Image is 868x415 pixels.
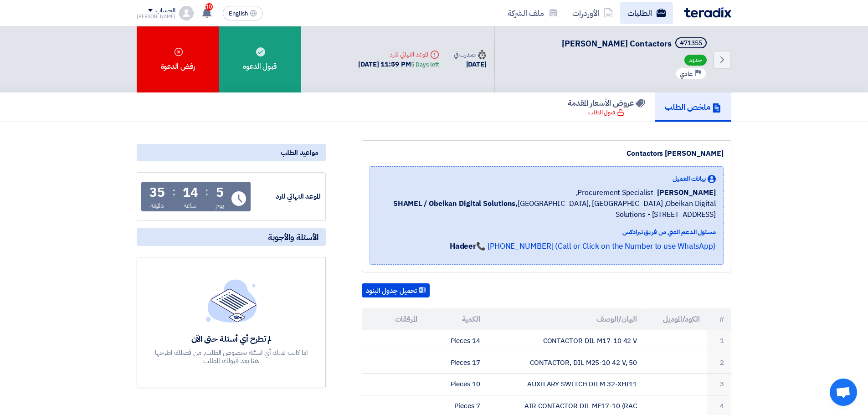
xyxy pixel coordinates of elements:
div: دقيقة [150,201,164,210]
div: [DATE] 11:59 PM [358,59,439,70]
td: 14 Pieces [425,330,488,352]
div: : [172,184,175,200]
img: Teradix logo [684,7,731,18]
th: المرفقات [362,308,425,330]
h5: ملخص الطلب [665,102,721,112]
div: يوم [216,201,224,210]
span: 10 [205,3,213,10]
div: الحساب [155,7,175,15]
span: عادي [680,70,693,78]
div: : [205,184,208,200]
div: Open chat [830,379,857,406]
img: empty_state_list.svg [206,279,257,322]
div: لم تطرح أي أسئلة حتى الآن [154,333,309,344]
th: الكمية [425,308,488,330]
div: [DATE] [454,59,487,70]
div: ساعة [184,201,197,210]
b: SHAMEL / Obeikan Digital Solutions, [393,198,518,209]
span: الأسئلة والأجوبة [268,232,318,242]
div: 5 Days left [411,60,439,69]
td: 10 Pieces [425,374,488,395]
td: AUXILARY SWITCH DILM 32-XHI11 [488,374,645,395]
div: مواعيد الطلب [137,144,326,161]
td: 3 [707,374,731,395]
td: 2 [707,352,731,374]
span: جديد [684,55,707,66]
a: 📞 [PHONE_NUMBER] (Call or Click on the Number to use WhatsApp) [476,241,716,252]
a: الطلبات [620,2,673,24]
td: 17 Pieces [425,352,488,374]
td: CONTACTOR, DIL M25-10 42 V, 50 [488,352,645,374]
th: البيان/الوصف [488,308,645,330]
span: Procurement Specialist, [576,187,654,198]
span: [PERSON_NAME] [657,187,716,198]
th: الكود/الموديل [644,308,707,330]
h5: عروض الأسعار المقدمة [568,97,645,108]
div: 14 [183,186,198,199]
td: CONTACTOR DIL M17-10 42 V [488,330,645,352]
button: تحميل جدول البنود [362,283,430,298]
div: رفض الدعوة [137,26,219,92]
td: 1 [707,330,731,352]
div: صدرت في [454,50,487,59]
span: [PERSON_NAME] Contactors [562,37,672,50]
span: English [229,10,248,17]
div: [PERSON_NAME] Contactors [370,148,724,159]
a: ملف الشركة [500,2,565,24]
a: ملخص الطلب [655,92,731,122]
strong: Hadeer [450,241,476,252]
a: الأوردرات [565,2,620,24]
div: [PERSON_NAME] [137,14,175,19]
th: # [707,308,731,330]
div: اذا كانت لديك أي اسئلة بخصوص الطلب, من فضلك اطرحها هنا بعد قبولك للطلب [154,348,309,365]
div: 35 [149,186,165,199]
div: #71355 [680,40,702,46]
div: قبول الدعوه [219,26,301,92]
div: قبول الطلب [588,108,624,117]
div: 5 [216,186,224,199]
button: English [223,6,263,20]
div: الموعد النهائي للرد [252,191,321,202]
div: الموعد النهائي للرد [358,50,439,59]
img: profile_test.png [179,6,194,20]
span: بيانات العميل [673,174,706,184]
a: عروض الأسعار المقدمة قبول الطلب [558,92,655,122]
h5: EATON Contactors [562,37,709,50]
div: مسئول الدعم الفني من فريق تيرادكس [377,227,716,237]
span: [GEOGRAPHIC_DATA], [GEOGRAPHIC_DATA] ,Obeikan Digital Solutions - [STREET_ADDRESS] [377,198,716,220]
